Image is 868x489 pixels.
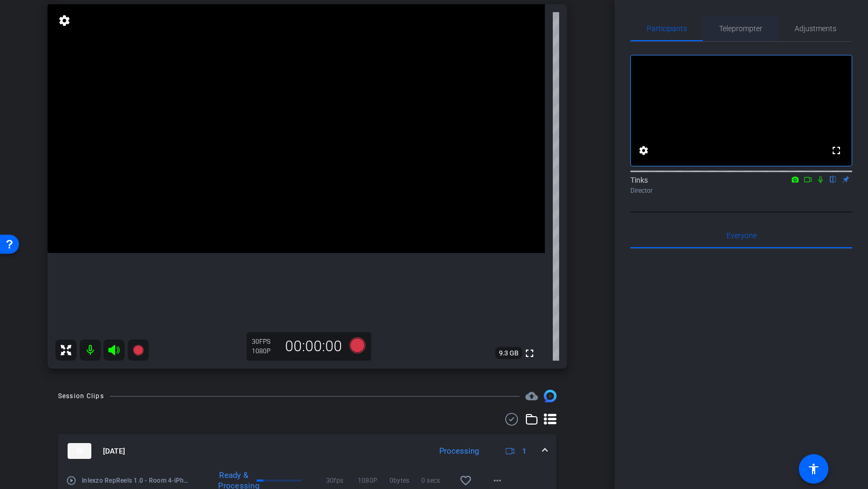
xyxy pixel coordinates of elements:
[647,25,687,32] span: Participants
[252,347,278,355] div: 1080P
[523,347,536,360] mat-icon: fullscreen
[491,474,504,487] mat-icon: more_horiz
[525,390,538,402] span: Destinations for your clips
[390,475,421,486] span: 0bytes
[495,347,522,360] span: 9.3 GB
[252,337,278,346] div: 30
[82,475,192,486] span: Inlexzo RepReels 1.0 - Room 4-iPhone 121-2025-08-28-08-11-23-341-0
[807,463,820,475] mat-icon: accessibility
[58,434,556,468] mat-expansion-panel-header: thumb-nail[DATE]Processing1
[68,443,91,459] img: thumb-nail
[58,391,104,401] div: Session Clips
[795,25,836,32] span: Adjustments
[630,175,852,195] div: Tinks
[727,232,757,239] span: Everyone
[544,390,556,402] img: Session clips
[719,25,762,32] span: Teleprompter
[459,474,472,487] mat-icon: favorite_border
[57,14,72,27] mat-icon: settings
[637,144,650,157] mat-icon: settings
[827,174,839,184] mat-icon: flip
[66,475,77,486] mat-icon: play_circle_outline
[326,475,358,486] span: 30fps
[630,186,852,195] div: Director
[525,390,538,402] mat-icon: cloud_upload
[358,475,390,486] span: 1080P
[103,446,125,457] span: [DATE]
[434,445,484,457] div: Processing
[830,144,843,157] mat-icon: fullscreen
[259,338,270,345] span: FPS
[522,446,526,457] span: 1
[421,475,453,486] span: 0 secs
[278,337,349,355] div: 00:00:00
